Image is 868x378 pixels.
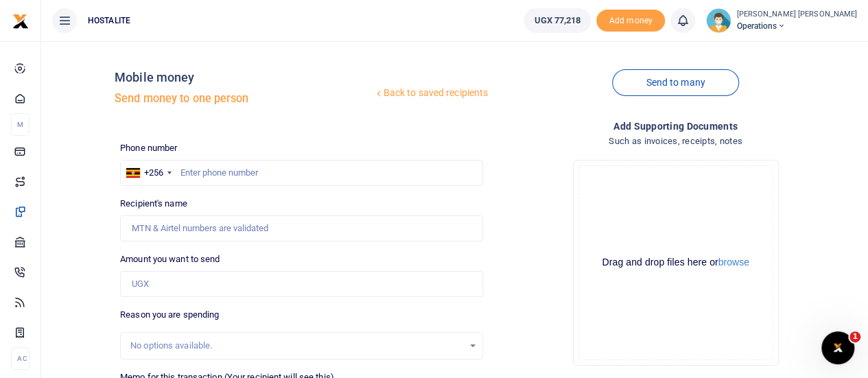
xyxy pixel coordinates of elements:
input: UGX [120,271,483,297]
a: UGX 77,218 [524,8,591,33]
li: M [11,113,30,136]
input: MTN & Airtel numbers are validated [120,215,483,241]
div: File Uploader [573,160,779,366]
span: 1 [849,331,860,342]
small: [PERSON_NAME] [PERSON_NAME] [736,9,857,21]
span: UGX 77,218 [534,14,580,27]
h4: Add supporting Documents [494,119,857,134]
label: Reason you are spending [120,308,219,322]
span: HOSTALITE [82,14,136,27]
img: profile-user [706,8,731,33]
iframe: Intercom live chat [821,331,854,364]
li: Wallet ballance [518,8,596,33]
button: browse [718,257,749,267]
a: Send to many [612,69,738,96]
a: logo-small logo-large logo-large [12,15,29,25]
div: Uganda: +256 [121,161,176,185]
label: Recipient's name [120,197,187,211]
div: Drag and drop files here or [579,256,773,269]
a: Add money [596,14,665,25]
div: +256 [144,166,163,180]
label: Amount you want to send [120,252,220,266]
a: profile-user [PERSON_NAME] [PERSON_NAME] Operations [706,8,857,33]
input: Enter phone number [120,160,483,186]
li: Toup your wallet [596,10,665,32]
img: logo-small [12,13,29,29]
label: Phone number [120,141,177,155]
a: Back to saved recipients [373,81,489,106]
h4: Such as invoices, receipts, notes [494,134,857,149]
span: Operations [736,20,857,32]
span: Add money [596,10,665,32]
h5: Send money to one person [115,92,373,106]
h4: Mobile money [115,70,373,85]
div: No options available. [130,339,463,353]
li: Ac [11,347,30,370]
